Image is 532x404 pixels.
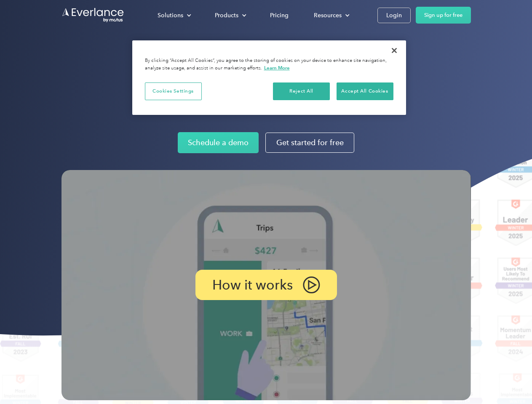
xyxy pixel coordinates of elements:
div: Solutions [158,10,183,21]
div: Products [206,8,253,23]
div: Solutions [149,8,198,23]
button: Accept All Cookies [337,82,393,100]
p: How it works [212,280,293,290]
div: Resources [305,8,356,23]
div: Products [215,10,238,21]
div: Login [386,10,402,21]
div: Cookie banner [132,40,406,115]
button: Cookies Settings [145,82,202,100]
a: Go to homepage [61,7,125,23]
a: Get started for free [265,133,354,153]
a: Login [377,8,411,23]
input: Submit [62,50,104,68]
div: By clicking “Accept All Cookies”, you agree to the storing of cookies on your device to enhance s... [145,57,393,72]
a: More information about your privacy, opens in a new tab [264,65,290,71]
button: Close [385,41,404,60]
a: Pricing [262,8,297,23]
a: Sign up for free [416,7,471,24]
div: Resources [314,10,342,21]
div: Privacy [132,40,406,115]
button: Reject All [273,82,330,100]
a: Schedule a demo [178,132,259,153]
div: Pricing [270,10,289,21]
